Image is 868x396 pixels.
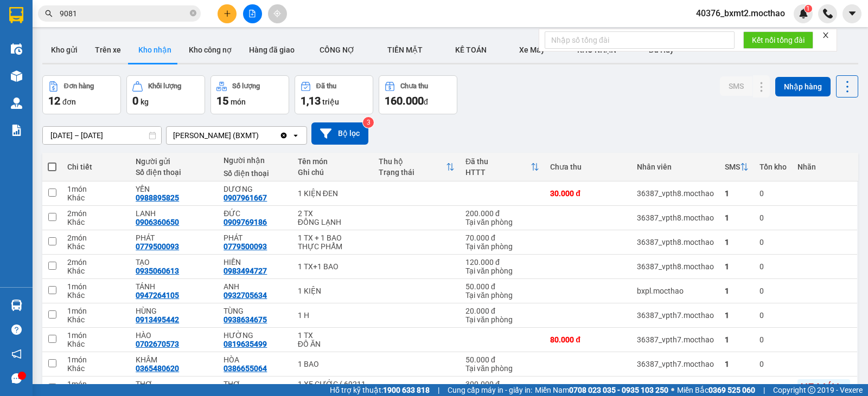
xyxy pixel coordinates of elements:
[373,153,460,181] th: Toggle SortBy
[11,349,22,359] span: notification
[136,331,213,340] div: HÀO
[808,386,815,394] span: copyright
[759,335,787,344] div: 0
[136,242,179,251] div: 0779500093
[637,384,714,393] div: 36387_vpth8.mocthao
[725,311,749,320] div: 1
[224,315,267,324] div: 0938634675
[763,384,765,396] span: |
[797,163,852,171] div: Nhãn
[550,335,626,344] div: 80.000 đ
[519,46,545,54] span: Xe Máy
[725,384,749,393] div: 1
[67,364,125,373] div: Khác
[298,360,368,368] div: 1 BAO
[637,360,714,368] div: 36387_vpth7.mocthao
[136,340,179,348] div: 0702670573
[759,384,787,393] div: 0
[759,262,787,271] div: 0
[190,10,196,16] span: close-circle
[400,82,428,90] div: Chưa thu
[725,335,749,344] div: 1
[136,168,213,177] div: Số điện thoại
[67,380,125,388] div: 1 món
[709,386,755,394] strong: 0369 525 060
[136,209,213,218] div: LANH
[725,262,749,271] div: 1
[67,209,125,218] div: 2 món
[637,311,714,320] div: 36387_vpth7.mocthao
[298,233,368,242] div: 1 TX + 1 BAO
[224,169,287,178] div: Số điện thoại
[465,282,539,291] div: 50.000 đ
[216,94,228,107] span: 15
[438,384,439,396] span: |
[48,94,60,107] span: 12
[806,5,810,12] span: 1
[752,34,805,46] span: Kết nối tổng đài
[460,153,545,181] th: Toggle SortBy
[775,77,831,96] button: Nhập hàng
[725,189,749,198] div: 1
[720,76,752,96] button: SMS
[847,9,857,18] span: caret-down
[11,300,22,311] img: warehouse-icon
[67,233,125,242] div: 2 món
[465,291,539,300] div: Tại văn phòng
[67,163,125,171] div: Chi tiết
[465,218,539,226] div: Tại văn phòng
[11,43,22,55] img: warehouse-icon
[224,380,287,388] div: THƠ
[759,189,787,198] div: 0
[224,364,267,373] div: 0386655064
[67,282,125,291] div: 1 món
[298,157,368,166] div: Tên món
[759,360,787,368] div: 0
[60,8,188,20] input: Tìm tên, số ĐT hoặc mã đơn
[298,331,368,340] div: 1 TX
[136,218,179,226] div: 0906360650
[67,242,125,251] div: Khác
[320,46,355,54] span: CÔNG NỢ
[759,311,787,320] div: 0
[301,94,321,107] span: 1,13
[725,213,749,222] div: 1
[224,331,287,340] div: HƯỜNG
[136,380,213,388] div: THƠ
[725,163,740,171] div: SMS
[9,7,23,23] img: logo-vxr
[136,258,213,267] div: TẠO
[130,37,180,63] button: Kho nhận
[224,156,287,165] div: Người nhận
[67,267,125,275] div: Khác
[298,340,368,348] div: ĐỒ ĂN
[465,364,539,373] div: Tại văn phòng
[42,37,86,63] button: Kho gửi
[218,4,237,23] button: plus
[637,213,714,222] div: 36387_vpth8.mocthao
[759,213,787,222] div: 0
[637,238,714,246] div: 36387_vpth8.mocthao
[465,380,539,388] div: 300.000 đ
[330,384,430,396] span: Hỗ trợ kỹ thuật:
[448,384,532,396] span: Cung cấp máy in - giấy in:
[298,242,368,251] div: THỰC PHẨM
[759,287,787,295] div: 0
[224,218,267,226] div: 0909769186
[637,189,714,198] div: 36387_vpth8.mocthao
[268,4,287,23] button: aim
[298,189,368,198] div: 1 KIỆN ĐEN
[136,193,179,202] div: 0988895825
[298,287,368,295] div: 1 KIỆN
[455,46,487,54] span: KẾ TOÁN
[224,10,231,17] span: plus
[465,168,531,177] div: HTTT
[224,242,267,251] div: 0779500093
[279,131,288,140] svg: Clear value
[291,131,300,140] svg: open
[465,242,539,251] div: Tại văn phòng
[126,75,205,114] button: Khối lượng0kg
[148,82,181,90] div: Khối lượng
[743,31,813,49] button: Kết nối tổng đài
[719,153,754,181] th: Toggle SortBy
